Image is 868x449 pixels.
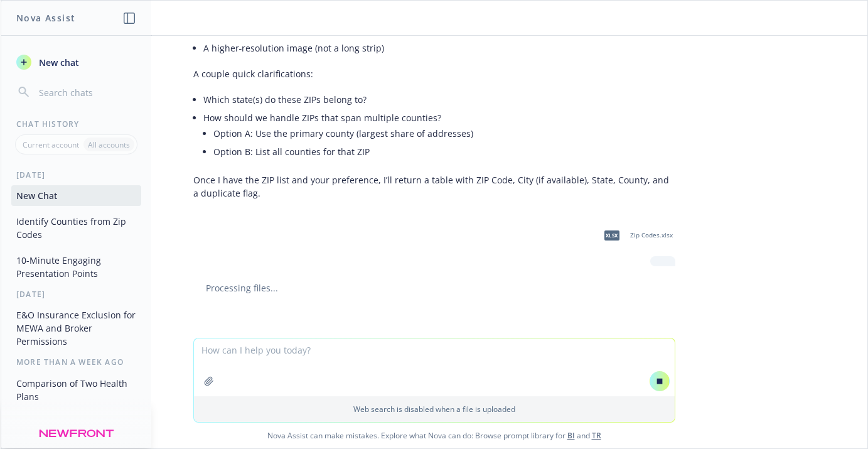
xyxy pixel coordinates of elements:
h1: Nova Assist [16,11,75,24]
li: Option B: List all counties for that ZIP [213,143,675,161]
button: New Chat [11,185,141,206]
p: Once I have the ZIP list and your preference, I’ll return a table with ZIP Code, City (if availab... [193,173,675,200]
li: A higher‑resolution image (not a long strip) [203,39,675,57]
button: E&O Insurance Exclusion for MEWA and Broker Permissions [11,305,141,352]
span: Zip Codes.xlsx [630,231,673,239]
li: How should we handle ZIPs that span multiple counties? [203,109,675,163]
button: New chat [11,51,141,73]
a: TR [592,430,601,441]
div: [DATE] [1,289,151,300]
div: Chat History [1,119,151,129]
button: Comparison of Two Health Plans [11,373,141,407]
div: Processing files... [193,281,675,295]
li: Which state(s) do these ZIPs belong to? [203,90,675,109]
div: [DATE] [1,170,151,180]
div: More than a week ago [1,357,151,367]
p: Current account [23,139,79,150]
div: xlsxZip Codes.xlsx [596,220,675,251]
p: Web search is disabled when a file is uploaded [201,404,667,414]
input: Search chats [36,84,136,101]
p: A couple quick clarifications: [193,67,675,80]
span: Nova Assist can make mistakes. Explore what Nova can do: Browse prompt library for and [6,423,862,448]
span: New chat [36,56,79,69]
a: BI [567,430,575,441]
span: xlsx [604,230,619,240]
button: 10-Minute Engaging Presentation Points [11,250,141,284]
p: All accounts [88,139,130,150]
li: Option A: Use the primary county (largest share of addresses) [213,124,675,143]
button: Identify Counties from Zip Codes [11,211,141,245]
